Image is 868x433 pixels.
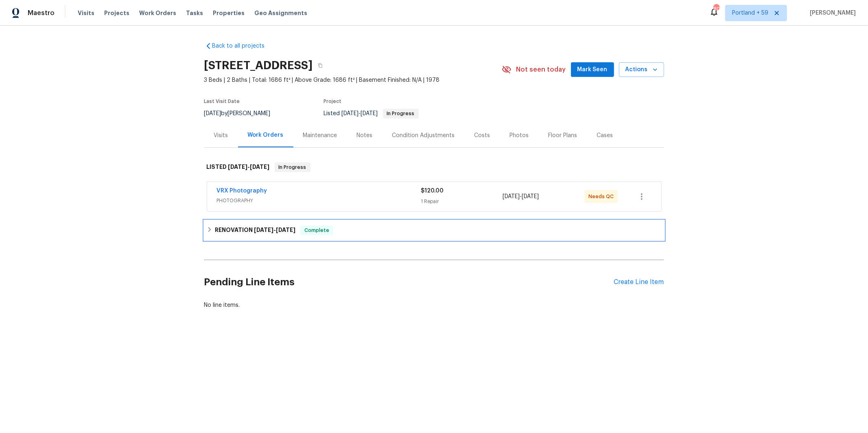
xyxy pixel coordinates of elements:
button: Actions [619,62,664,77]
span: [DATE] [204,111,221,116]
div: No line items. [204,301,664,309]
span: In Progress [275,163,310,171]
span: Project [324,99,342,104]
div: Condition Adjustments [392,131,455,140]
span: [DATE] [361,111,378,116]
span: - [228,164,270,170]
div: Cases [597,131,613,140]
div: RENOVATION [DATE]-[DATE]Complete [204,221,664,240]
span: [DATE] [228,164,248,170]
div: Photos [510,131,529,140]
span: Mark Seen [577,65,608,75]
span: [DATE] [522,194,539,199]
span: Maestro [28,9,55,17]
div: Floor Plans [549,131,577,140]
div: Create Line Item [614,278,664,286]
span: Last Visit Date [204,99,240,104]
span: [DATE] [503,194,520,199]
span: In Progress [384,111,418,116]
span: Needs QC [588,192,617,201]
div: LISTED [DATE]-[DATE]In Progress [204,154,664,180]
span: 3 Beds | 2 Baths | Total: 1686 ft² | Above Grade: 1686 ft² | Basement Finished: N/A | 1978 [204,76,502,84]
div: 808 [713,5,719,13]
a: Back to all projects [204,42,282,50]
span: Complete [301,226,332,234]
span: Properties [213,9,245,17]
div: Work Orders [248,131,284,139]
span: Tasks [186,10,203,16]
span: [PERSON_NAME] [807,9,856,17]
div: 1 Repair [421,197,503,206]
div: Costs [474,131,490,140]
span: [DATE] [250,164,270,170]
span: - [254,227,295,233]
span: Projects [104,9,129,17]
span: Geo Assignments [254,9,307,17]
span: [DATE] [254,227,273,233]
span: Visits [78,9,94,17]
span: $120.00 [421,188,444,194]
span: Work Orders [139,9,176,17]
a: VRX Photography [217,188,267,194]
h6: RENOVATION [215,225,295,235]
button: Copy Address [313,58,328,73]
div: Maintenance [303,131,337,140]
div: Notes [357,131,373,140]
span: Not seen today [516,66,566,74]
span: [DATE] [276,227,295,233]
span: - [342,111,378,116]
span: Listed [324,111,419,116]
span: Actions [625,65,658,75]
h2: [STREET_ADDRESS] [204,61,313,70]
h2: Pending Line Items [204,263,614,301]
span: Portland + 59 [732,9,768,17]
div: by [PERSON_NAME] [204,109,280,118]
h6: LISTED [207,162,270,172]
span: [DATE] [342,111,359,116]
button: Mark Seen [571,62,614,77]
span: PHOTOGRAPHY [217,197,421,205]
div: Visits [214,131,228,140]
span: - [503,192,539,201]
